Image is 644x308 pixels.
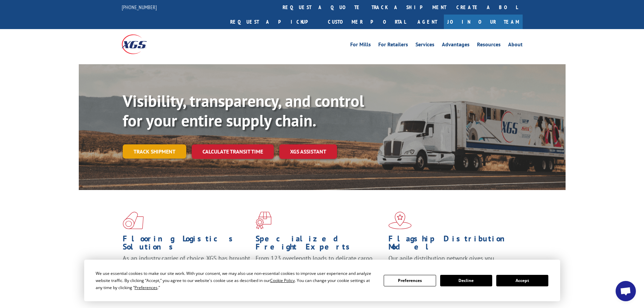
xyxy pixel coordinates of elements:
div: Cookie Consent Prompt [84,260,560,301]
div: We use essential cookies to make our site work. With your consent, we may also use non-essential ... [96,270,376,291]
a: Advantages [442,42,470,49]
button: Decline [440,275,492,286]
a: About [508,42,523,49]
a: Customer Portal [323,15,411,29]
a: Request a pickup [225,15,323,29]
button: Preferences [384,275,436,286]
img: xgs-icon-flagship-distribution-model-red [388,212,412,229]
img: xgs-icon-total-supply-chain-intelligence-red [123,212,144,229]
h1: Flagship Distribution Model [388,235,516,254]
span: Our agile distribution network gives you nationwide inventory management on demand. [388,254,513,270]
h1: Specialized Freight Experts [256,235,383,254]
b: Visibility, transparency, and control for your entire supply chain. [123,90,364,131]
a: Services [415,42,434,49]
span: Preferences [135,285,158,290]
div: Open chat [616,281,636,301]
p: From 123 overlength loads to delicate cargo, our experienced staff knows the best way to move you... [256,254,383,284]
a: Agent [411,15,444,29]
a: Calculate transit time [192,144,274,159]
a: Track shipment [123,144,186,159]
a: XGS ASSISTANT [279,144,337,159]
img: xgs-icon-focused-on-flooring-red [256,212,271,229]
a: For Retailers [378,42,408,49]
a: [PHONE_NUMBER] [122,4,157,10]
a: Resources [477,42,501,49]
span: Cookie Policy [270,278,295,283]
a: For Mills [350,42,371,49]
button: Accept [496,275,548,286]
a: Join Our Team [444,15,523,29]
h1: Flooring Logistics Solutions [123,235,251,254]
span: As an industry carrier of choice, XGS has brought innovation and dedication to flooring logistics... [123,254,250,278]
